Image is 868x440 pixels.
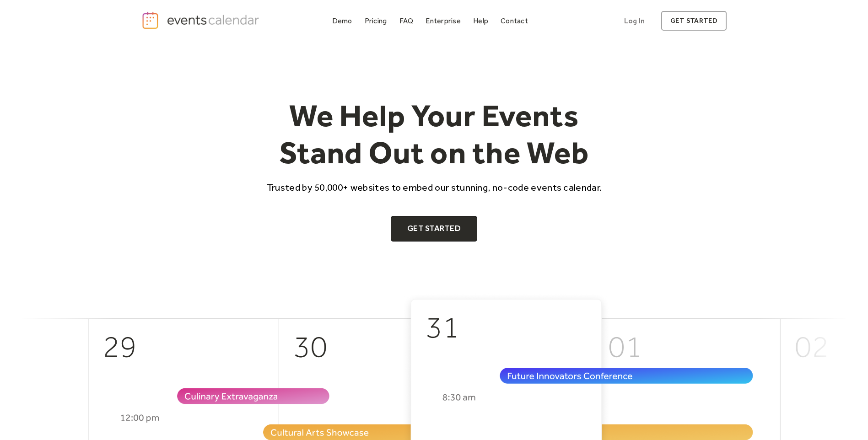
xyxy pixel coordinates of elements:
[426,18,460,23] div: Enterprise
[259,181,610,194] p: Trusted by 50,000+ websites to embed our stunning, no-code events calendar.
[422,15,464,27] a: Enterprise
[399,18,414,23] div: FAQ
[501,18,528,23] div: Contact
[329,15,356,27] a: Demo
[469,15,492,27] a: Help
[365,18,387,23] div: Pricing
[391,216,477,241] a: Get Started
[661,11,727,31] a: get started
[361,15,391,27] a: Pricing
[615,11,654,31] a: Log In
[396,15,417,27] a: FAQ
[141,11,262,30] a: home
[259,97,610,172] h1: We Help Your Events Stand Out on the Web
[473,18,488,23] div: Help
[497,15,532,27] a: Contact
[332,18,352,23] div: Demo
